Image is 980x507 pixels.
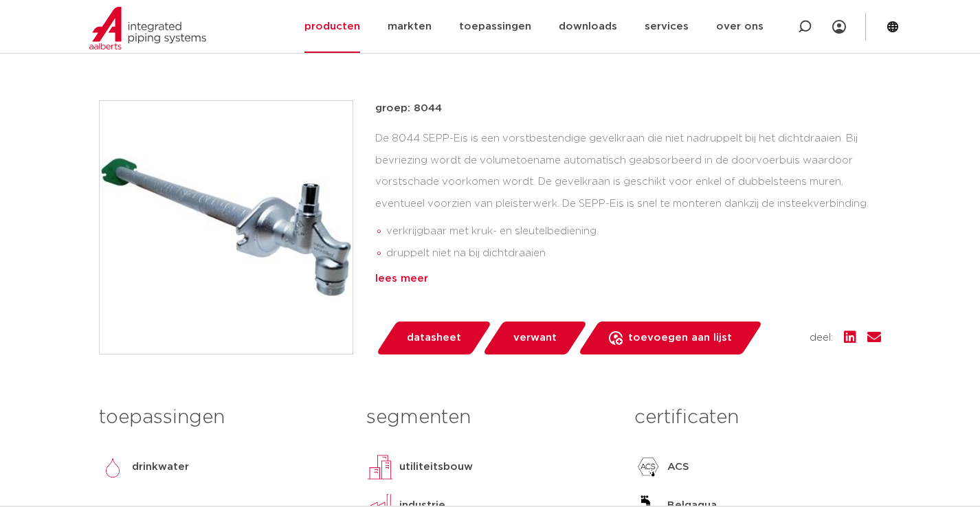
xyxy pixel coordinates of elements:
[399,459,473,475] p: utiliteitsbouw
[375,100,881,117] p: groep: 8044
[100,101,353,354] img: Product Image for SEPP-Eis vorstbestendige gevelkraan (sleutelbediening)
[375,271,881,287] div: lees meer
[634,404,881,431] h3: certificaten
[482,322,588,354] a: verwant
[375,128,881,265] div: De 8044 SEPP-Eis is een vorstbestendige gevelkraan die niet nadruppelt bij het dichtdraaien. Bij ...
[132,459,189,475] p: drinkwater
[386,264,881,286] li: eenvoudige en snelle montage dankzij insteekverbinding
[810,330,833,346] span: deel:
[366,453,394,481] img: utiliteitsbouw
[667,459,689,475] p: ACS
[375,322,492,354] a: datasheet
[99,404,346,431] h3: toepassingen
[386,243,881,264] li: druppelt niet na bij dichtdraaien
[99,453,126,481] img: drinkwater
[366,404,613,431] h3: segmenten
[628,327,732,349] span: toevoegen aan lijst
[386,221,881,243] li: verkrijgbaar met kruk- en sleutelbediening.
[634,453,662,481] img: ACS
[513,327,557,349] span: verwant
[407,327,461,349] span: datasheet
